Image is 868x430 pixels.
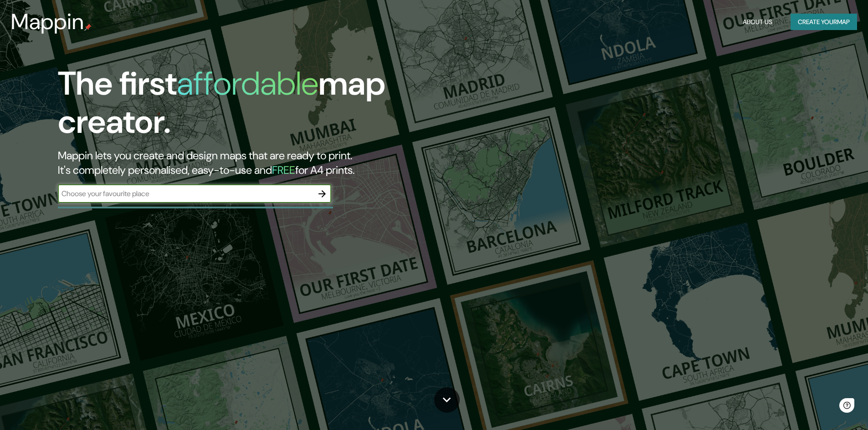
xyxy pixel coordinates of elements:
h1: affordable [177,62,318,105]
h5: FREE [272,163,295,177]
button: Create yourmap [791,14,857,30]
iframe: Help widget launcher [787,395,858,420]
button: About Us [739,14,776,30]
input: Choose your favourite place [58,188,313,199]
h2: Mappin lets you create and design maps that are ready to print. It's completely personalised, eas... [58,148,492,177]
img: mappin-pin [84,24,92,31]
h3: Mappin [11,9,84,35]
h1: The first map creator. [58,65,492,148]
